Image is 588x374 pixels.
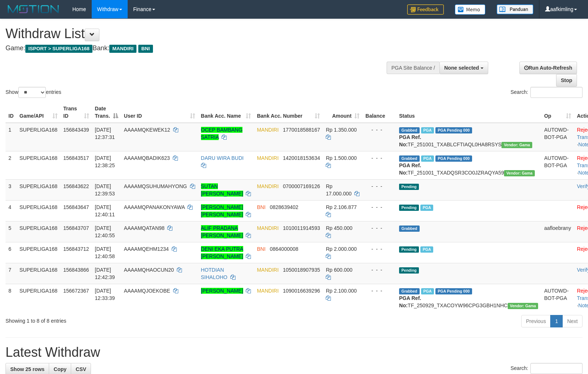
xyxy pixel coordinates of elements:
span: PGA Pending [435,288,472,294]
span: [DATE] 12:37:31 [95,127,115,140]
span: Rp 2.000.000 [326,246,357,252]
th: Bank Acc. Name: activate to sort column ascending [198,102,254,123]
td: 6 [6,242,17,263]
a: Next [562,315,582,327]
td: 4 [6,200,17,221]
span: 156843517 [63,155,89,161]
span: Grabbed [399,288,420,294]
span: [DATE] 12:40:11 [95,204,115,217]
span: Copy 1010011914593 to clipboard [283,225,320,231]
span: Grabbed [399,127,420,133]
td: TF_250929_TXACOYW96CPG3GBH1NHC [396,284,541,312]
label: Search: [511,87,582,98]
span: Vendor URL: https://trx31.1velocity.biz [501,142,532,148]
span: MANDIRI [257,127,278,133]
td: TF_251001_TXADQSR3CO0JZRAQYA59 [396,151,541,179]
div: PGA Site Balance / [387,62,439,74]
td: AUTOWD-BOT-PGA [541,151,574,179]
span: Marked by aafchhiseyha [420,205,433,211]
span: AAAAMQKEWEK12 [124,127,170,133]
span: Copy [54,366,66,372]
b: PGA Ref. No: [399,162,421,176]
span: PGA Pending [435,127,472,133]
div: - - - [365,224,393,232]
span: Pending [399,205,419,211]
span: Marked by aafsoycanthlai [421,155,434,162]
td: SUPERLIGA168 [17,179,61,200]
span: MANDIRI [257,183,278,189]
span: MANDIRI [257,155,278,161]
span: [DATE] 12:38:25 [95,155,115,168]
th: Op: activate to sort column ascending [541,102,574,123]
img: panduan.png [497,4,533,14]
td: 3 [6,179,17,200]
a: Run Auto-Refresh [519,62,577,74]
div: - - - [365,126,393,133]
a: OCEP BAMBANG SATRIA [201,127,242,140]
span: PGA Pending [435,155,472,162]
span: AAAAMQEHM1234 [124,246,169,252]
th: Date Trans.: activate to sort column descending [92,102,121,123]
button: None selected [439,62,488,74]
a: [PERSON_NAME] [PERSON_NAME] [201,204,243,217]
span: AAAAMQJOEKOBE [124,288,170,294]
span: [DATE] 12:39:53 [95,183,115,197]
td: SUPERLIGA168 [17,200,61,221]
span: BNI [257,246,265,252]
span: 156843647 [63,204,89,210]
span: AAAAMQATAN98 [124,225,165,231]
span: Marked by aafsengchandara [421,288,434,294]
img: Feedback.jpg [407,4,444,15]
span: Rp 600.000 [326,267,352,273]
h1: Withdraw List [6,26,385,41]
td: TF_251001_TXABLCFTIAQL0HA8RSYS [396,123,541,151]
span: Vendor URL: https://trx31.1velocity.biz [508,303,538,309]
span: BNI [138,45,153,53]
input: Search: [530,87,582,98]
span: MANDIRI [257,267,278,273]
a: ALIF PRADANA [PERSON_NAME] [201,225,243,238]
span: Rp 2.100.000 [326,288,357,294]
span: 156843707 [63,225,89,231]
div: - - - [365,245,393,253]
label: Search: [511,363,582,374]
span: Pending [399,267,419,274]
input: Search: [530,363,582,374]
span: Copy 1420018153634 to clipboard [283,155,320,161]
td: SUPERLIGA168 [17,123,61,151]
th: Game/API: activate to sort column ascending [17,102,61,123]
td: 5 [6,221,17,242]
img: MOTION_logo.png [6,4,61,15]
th: User ID: activate to sort column ascending [121,102,198,123]
h4: Game: Bank: [6,45,385,52]
span: AAAAMQSUHUMAHYONG [124,183,187,189]
span: Rp 1.500.000 [326,155,357,161]
div: - - - [365,287,393,294]
span: Show 25 rows [10,366,44,372]
a: DARU WIRA BUDI [201,155,244,161]
a: SUTAN [PERSON_NAME] [201,183,243,197]
div: - - - [365,266,393,274]
span: AAAAMQHAOCUN20 [124,267,174,273]
span: [DATE] 12:40:55 [95,225,115,238]
h1: Latest Withdraw [6,345,582,360]
div: - - - [365,154,393,162]
td: SUPERLIGA168 [17,263,61,284]
span: None selected [444,65,479,71]
span: AAAAMQPANAKONYAWA [124,204,185,210]
span: Rp 1.350.000 [326,127,357,133]
span: Grabbed [399,155,420,162]
span: Marked by aafchhiseyha [420,246,433,253]
span: Copy 0700007169126 to clipboard [283,183,320,189]
span: Pending [399,246,419,253]
a: DENI EKA PUTRA [PERSON_NAME] [201,246,244,259]
span: MANDIRI [257,288,278,294]
td: 1 [6,123,17,151]
span: Copy 0828639402 to clipboard [270,204,298,210]
div: - - - [365,183,393,190]
span: [DATE] 12:40:58 [95,246,115,259]
th: Status [396,102,541,123]
th: Trans ID: activate to sort column ascending [61,102,92,123]
span: AAAAMQBADIK623 [124,155,170,161]
td: aafloebrany [541,221,574,242]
